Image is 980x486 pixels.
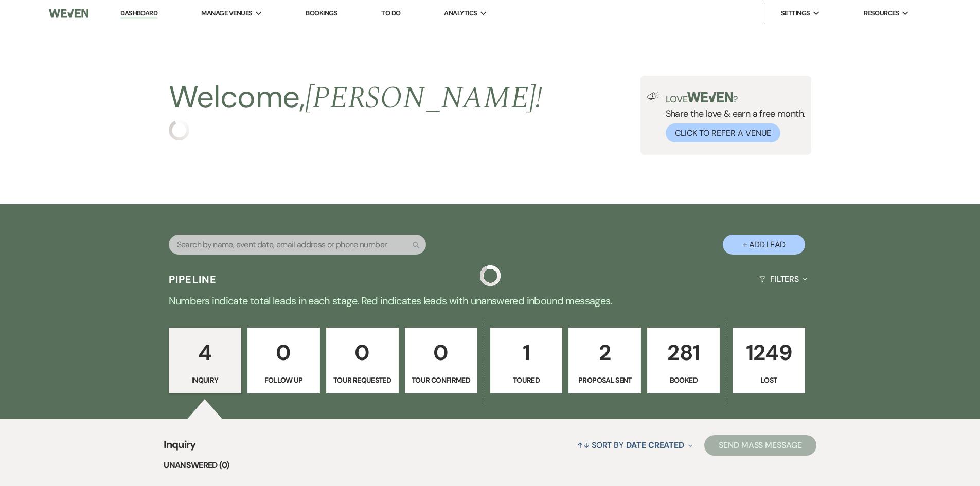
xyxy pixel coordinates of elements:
div: Share the love & earn a free month. [660,92,806,142]
p: 1249 [739,335,798,370]
h2: Welcome, [169,76,543,120]
p: Follow Up [254,374,313,386]
img: loud-speaker-illustration.svg [647,92,660,100]
p: 0 [254,335,313,370]
h3: Pipeline [169,272,217,286]
span: Resources [864,8,899,19]
p: Inquiry [175,374,235,386]
img: loading spinner [169,120,189,140]
p: Numbers indicate total leads in each stage. Red indicates leads with unanswered inbound messages. [120,293,861,309]
p: Proposal Sent [575,374,634,386]
img: weven-logo-green.svg [687,92,733,102]
a: Dashboard [120,9,157,19]
a: To Do [381,9,400,17]
span: ↑↓ [577,440,590,451]
p: 281 [654,335,713,370]
button: Send Mass Message [704,435,816,456]
p: 2 [575,335,634,370]
a: 4Inquiry [169,328,241,393]
img: loading spinner [480,265,501,286]
button: + Add Lead [723,235,805,255]
span: Settings [781,8,810,19]
p: Tour Confirmed [412,374,471,386]
a: 1249Lost [733,328,805,393]
a: 0Tour Confirmed [405,328,477,393]
span: Manage Venues [201,8,252,19]
li: Unanswered (0) [164,459,816,472]
button: Click to Refer a Venue [666,123,780,142]
input: Search by name, event date, email address or phone number [169,235,426,255]
p: Toured [497,374,556,386]
button: Filters [755,265,811,293]
a: 1Toured [490,328,563,393]
p: 0 [412,335,471,370]
p: Love ? [666,92,806,104]
p: 4 [175,335,235,370]
span: [PERSON_NAME] ! [305,75,543,122]
a: 0Tour Requested [326,328,399,393]
button: Sort By Date Created [573,431,697,459]
a: 281Booked [647,328,720,393]
p: 1 [497,335,556,370]
a: 2Proposal Sent [568,328,641,393]
a: Bookings [306,9,337,17]
a: 0Follow Up [247,328,320,393]
span: Analytics [444,8,477,19]
span: Inquiry [164,437,196,459]
p: 0 [333,335,392,370]
p: Lost [739,374,798,386]
img: Weven Logo [49,3,88,24]
p: Tour Requested [333,374,392,386]
p: Booked [654,374,713,386]
span: Date Created [626,440,684,451]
